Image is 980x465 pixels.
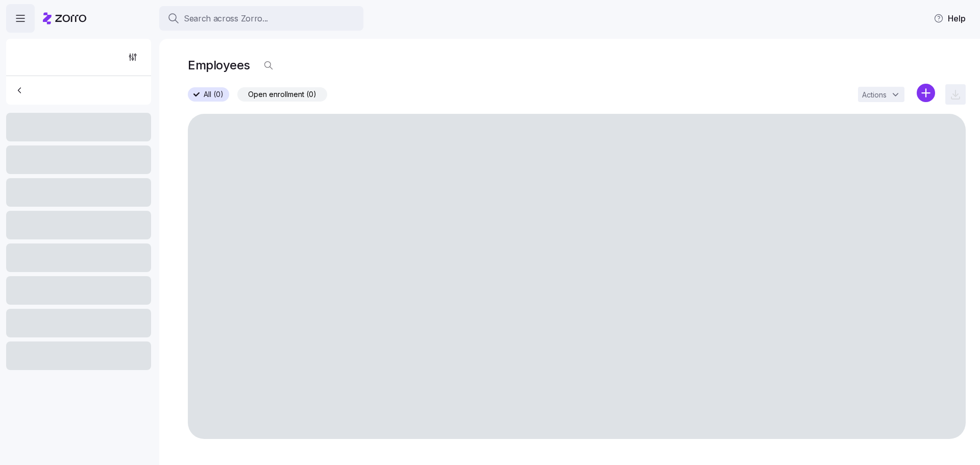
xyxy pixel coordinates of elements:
svg: add icon [917,84,935,102]
span: Search across Zorro... [184,12,268,25]
h1: Employees [188,57,250,73]
button: Help [925,8,974,29]
span: Help [934,12,966,25]
span: All (0) [204,88,224,101]
span: Open enrollment (0) [248,88,316,101]
button: Actions [858,87,904,102]
span: Actions [862,91,887,99]
button: Search across Zorro... [159,6,363,31]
